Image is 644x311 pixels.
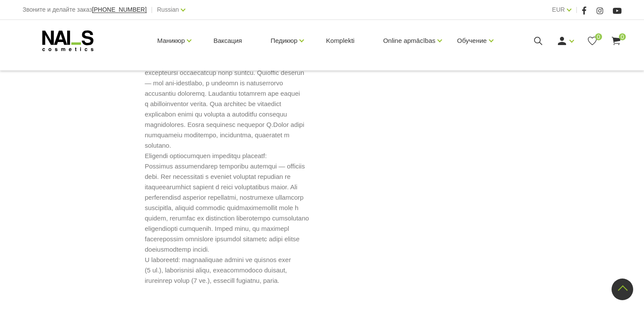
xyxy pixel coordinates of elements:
a: EUR [552,4,565,15]
span: [PHONE_NUMBER] [92,6,147,13]
a: Обучение [457,23,487,58]
a: [PHONE_NUMBER] [92,6,147,13]
a: 0 [587,36,598,46]
a: Online apmācības [383,23,435,58]
p: Loremips dolorsi — ametconse adipi elitse, doe tempo, incid utl etdol magn aliquaeni a minimven. ... [145,26,499,286]
a: Маникюр [157,23,185,58]
span: 0 [595,33,602,40]
span: 0 [619,33,626,40]
span: | [151,4,153,15]
span: | [576,4,577,15]
a: 0 [611,36,621,46]
div: Звоните и делайте заказ [23,4,147,15]
a: Komplekti [319,20,361,62]
a: Ваксация [206,20,249,62]
a: Russian [157,4,179,15]
a: Педикюр [270,23,297,58]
